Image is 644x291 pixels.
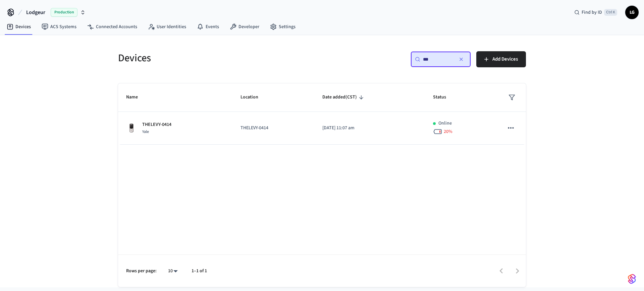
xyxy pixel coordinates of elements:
[192,268,207,275] p: 1–1 of 1
[26,8,45,16] span: Lodgeur
[322,125,417,132] p: [DATE] 11:07 am
[582,9,602,16] span: Find by ID
[476,51,526,67] button: Add Devices
[51,8,77,17] span: Production
[240,92,267,102] span: Location
[126,268,157,275] p: Rows per page:
[1,21,36,33] a: Devices
[36,21,82,33] a: ACS Systems
[444,128,452,135] span: 20 %
[626,6,638,18] span: LG
[492,55,518,64] span: Add Devices
[165,266,181,276] div: 10
[126,92,147,102] span: Name
[265,21,301,33] a: Settings
[192,21,224,33] a: Events
[143,21,192,33] a: User Identities
[118,83,526,145] table: sticky table
[142,129,149,135] span: Yale
[433,92,455,102] span: Status
[604,9,617,16] span: Ctrl K
[438,120,452,127] p: Online
[118,51,318,65] h5: Devices
[126,123,137,134] img: Yale Assure Touchscreen Wifi Smart Lock, Satin Nickel, Front
[240,125,306,132] p: THELEVY-0414
[628,274,636,284] img: SeamLogoGradient.69752ec5.svg
[569,6,623,18] div: Find by IDCtrl K
[224,21,265,33] a: Developer
[322,92,366,102] span: Date added(CST)
[625,6,639,19] button: LG
[142,121,171,128] p: THELEVY-0414
[82,21,143,33] a: Connected Accounts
